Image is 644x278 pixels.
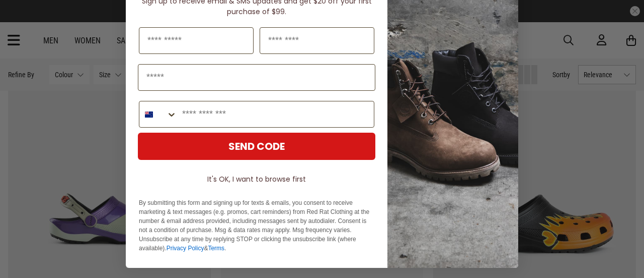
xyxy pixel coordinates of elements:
[139,198,374,253] p: By submitting this form and signing up for texts & emails, you consent to receive marketing & tex...
[138,170,375,188] button: It's OK, I want to browse first
[167,245,204,252] a: Privacy Policy
[8,4,38,34] button: Open LiveChat chat widget
[138,64,375,91] input: Email
[145,110,153,119] img: New Zealand
[208,245,224,252] a: Terms
[138,133,375,160] button: SEND CODE
[139,27,254,54] input: First Name
[139,101,177,127] button: Search Countries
